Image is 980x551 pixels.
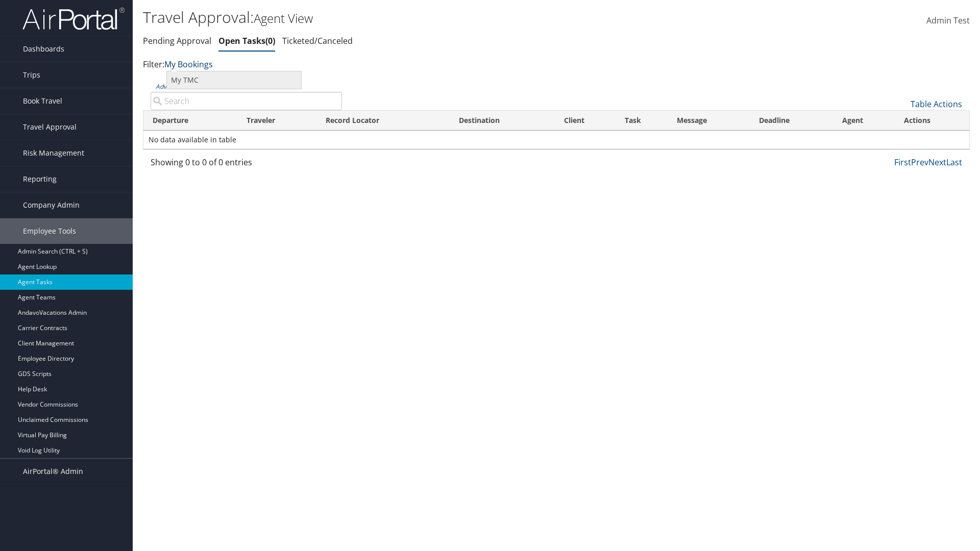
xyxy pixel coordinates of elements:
[151,156,342,173] div: Showing 0 to 0 of 0 entries
[143,131,969,149] td: No data available in table
[143,7,694,28] h1: Travel Approval:
[926,15,970,26] span: Admin Test
[911,157,928,168] a: Prev
[23,192,80,218] span: Company Admin
[167,71,301,89] a: My TMC
[23,114,77,140] span: Travel Approval
[316,111,450,131] th: Record Locator: activate to sort column ascending
[23,459,83,484] span: AirPortal® Admin
[151,92,342,110] input: Advanced Search
[668,111,750,131] th: Message: activate to sort column ascending
[254,10,313,27] small: Agent View
[143,35,211,46] a: Pending Approval
[23,36,64,62] span: Dashboards
[833,111,895,131] th: Agent: activate to sort column ascending
[164,59,213,70] a: My Bookings
[750,111,832,131] th: Deadline: activate to sort column ascending
[143,58,694,71] p: Filter:
[946,157,962,168] a: Last
[894,157,911,168] a: First
[911,98,962,110] a: Table Actions
[23,218,76,244] span: Employee Tools
[143,111,237,131] th: Departure: activate to sort column descending
[156,82,205,91] a: Advanced Search
[928,157,946,168] a: Next
[450,111,555,131] th: Destination: activate to sort column ascending
[555,111,616,131] th: Client: activate to sort column ascending
[616,111,668,131] th: Task: activate to sort column ascending
[23,140,84,166] span: Risk Management
[895,111,969,131] th: Actions
[23,88,62,114] span: Book Travel
[265,35,275,46] span: 0
[237,111,316,131] th: Traveler: activate to sort column ascending
[282,35,353,46] a: Ticketed/Canceled
[218,35,275,46] a: Open Tasks0
[23,166,57,192] span: Reporting
[926,5,970,37] a: Admin Test
[22,7,125,31] img: airportal-logo.png
[23,62,40,88] span: Trips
